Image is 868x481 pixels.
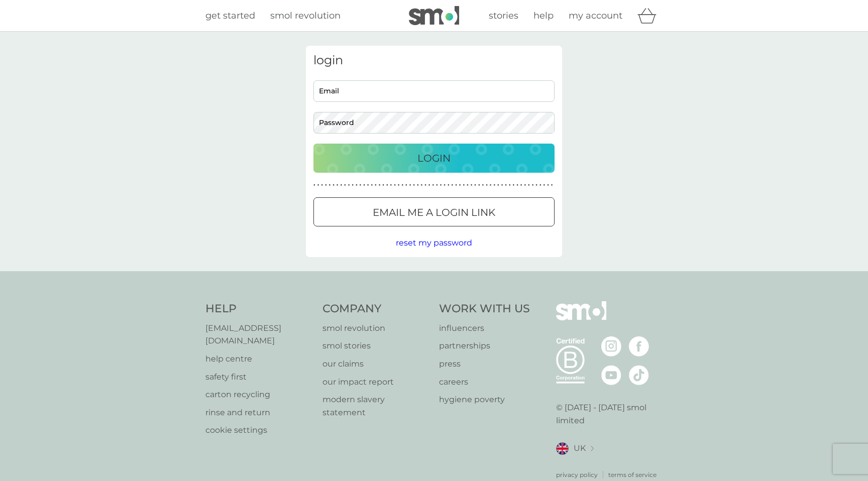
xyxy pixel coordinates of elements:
p: ● [501,183,503,188]
a: careers [439,376,530,389]
a: press [439,357,530,371]
span: help [533,10,554,21]
span: get started [205,10,255,21]
a: hygiene poverty [439,393,530,406]
button: Login [313,144,555,173]
a: modern slavery statement [322,393,429,419]
p: ● [509,183,511,188]
p: ● [371,183,373,188]
a: carton recycling [205,388,312,401]
a: [EMAIL_ADDRESS][DOMAIN_NAME] [205,322,312,347]
p: ● [551,183,553,188]
p: © [DATE] - [DATE] smol limited [556,401,663,427]
a: terms of service [608,470,657,479]
p: ● [520,183,522,188]
p: ● [463,183,465,188]
img: visit the smol Instagram page [601,336,621,356]
p: ● [467,183,469,188]
p: ● [344,183,346,188]
a: privacy policy [556,470,598,479]
p: ● [493,183,495,188]
a: cookie settings [205,424,312,437]
a: help centre [205,352,312,366]
p: ● [360,183,362,188]
a: smol revolution [270,9,341,23]
p: ● [505,183,507,188]
a: rinse and return [205,406,312,419]
p: ● [516,183,518,188]
p: Email me a login link [373,204,495,220]
img: select a new location [591,446,594,451]
p: ● [452,183,454,188]
p: ● [513,183,515,188]
p: ● [379,183,381,188]
p: ● [482,183,484,188]
p: ● [340,183,342,188]
p: ● [478,183,480,188]
img: visit the smol Facebook page [629,336,649,356]
a: our impact report [322,376,429,389]
p: ● [325,183,327,188]
span: smol revolution [270,10,341,21]
p: ● [428,183,430,188]
p: ● [440,183,442,188]
p: ● [401,183,403,188]
h4: Work With Us [439,301,530,317]
p: ● [382,183,384,188]
p: ● [321,183,323,188]
p: our claims [322,357,429,371]
a: safety first [205,371,312,384]
span: my account [569,10,622,21]
p: ● [421,183,423,188]
p: ● [444,183,446,188]
p: ● [490,183,492,188]
a: smol revolution [322,322,429,335]
button: reset my password [396,236,472,250]
a: stories [489,9,518,23]
p: ● [394,183,396,188]
p: ● [409,183,411,188]
p: Login [417,150,451,166]
p: ● [348,183,350,188]
p: ● [363,183,365,188]
img: visit the smol Tiktok page [629,365,649,385]
a: smol stories [322,339,429,352]
p: ● [375,183,377,188]
div: basket [637,6,663,26]
a: partnerships [439,339,530,352]
p: ● [390,183,392,188]
p: ● [486,183,488,188]
p: ● [398,183,400,188]
img: UK flag [556,442,569,455]
p: ● [333,183,335,188]
span: UK [574,442,586,455]
p: ● [317,183,319,188]
p: ● [532,183,534,188]
p: ● [405,183,407,188]
p: ● [528,183,530,188]
p: ● [432,183,434,188]
h3: login [313,53,555,68]
p: ● [544,183,546,188]
p: ● [455,183,457,188]
a: my account [569,9,622,23]
p: ● [497,183,499,188]
a: get started [205,9,255,23]
p: ● [313,183,315,188]
a: help [533,9,554,23]
p: ● [547,183,549,188]
p: ● [539,183,541,188]
p: ● [367,183,369,188]
a: influencers [439,322,530,335]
